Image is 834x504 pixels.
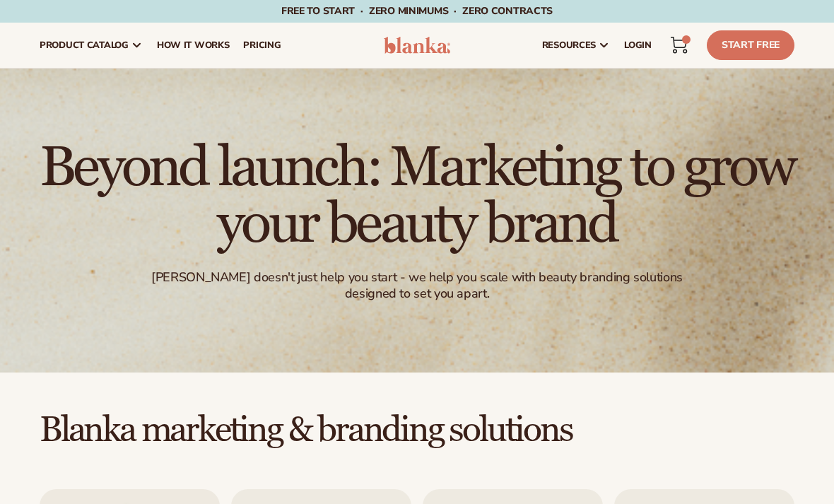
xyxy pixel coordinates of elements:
a: LOGIN [617,23,659,68]
a: Start Free [707,30,794,60]
span: 1 [686,35,686,44]
h1: Beyond launch: Marketing to grow your beauty brand [28,139,806,252]
span: pricing [243,40,281,51]
span: Free to start · ZERO minimums · ZERO contracts [281,4,553,18]
a: pricing [236,23,288,68]
a: resources [535,23,617,68]
span: resources [542,40,596,51]
span: product catalog [40,40,129,51]
span: LOGIN [624,40,652,51]
span: How It Works [157,40,230,51]
img: logo [384,37,450,54]
a: How It Works [150,23,237,68]
a: product catalog [33,23,150,68]
div: [PERSON_NAME] doesn't just help you start - we help you scale with beauty branding solutions desi... [146,269,687,303]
